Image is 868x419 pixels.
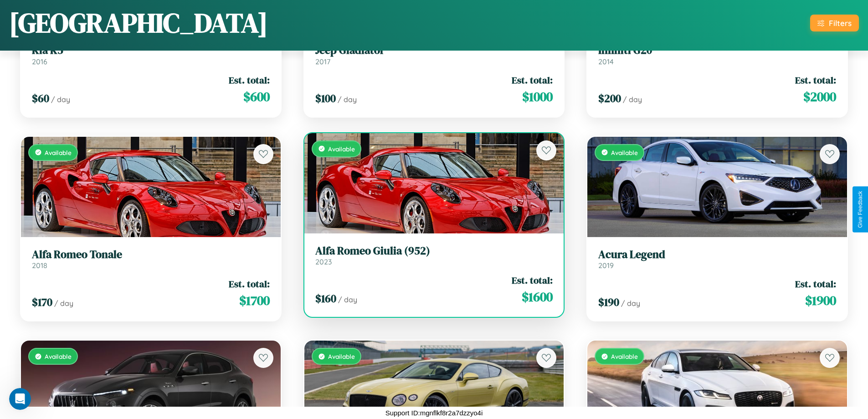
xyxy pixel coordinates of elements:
div: Give Feedback [857,191,863,228]
h3: Acura Legend [598,248,836,261]
span: Available [611,352,638,360]
div: Filters [829,18,852,28]
span: 2016 [32,57,47,66]
span: $ 1700 [239,291,270,310]
span: / day [51,95,70,104]
span: $ 100 [315,91,336,106]
span: Available [328,352,355,360]
span: $ 1600 [522,288,553,306]
span: 2014 [598,57,614,66]
span: $ 1000 [522,88,553,106]
span: Est. total: [795,73,836,87]
span: Est. total: [229,277,270,290]
span: / day [338,95,357,104]
h3: Alfa Romeo Tonale [32,248,270,261]
span: $ 170 [32,295,52,310]
span: 2017 [315,57,330,66]
a: Alfa Romeo Giulia (952)2023 [315,244,553,267]
button: Filters [810,15,859,31]
iframe: Intercom live chat [9,388,31,410]
span: 2019 [598,261,614,270]
span: Available [328,145,355,153]
span: 2023 [315,257,332,266]
span: / day [54,299,73,308]
a: Alfa Romeo Tonale2018 [32,248,270,270]
span: / day [623,95,642,104]
span: $ 190 [598,295,619,310]
span: Est. total: [512,73,553,87]
span: $ 160 [315,291,336,306]
a: Jeep Gladiator2017 [315,44,553,66]
span: $ 200 [598,91,621,106]
span: $ 600 [243,88,270,106]
span: Available [45,352,72,360]
a: Kia K52016 [32,44,270,66]
span: Available [45,149,72,156]
span: / day [621,299,640,308]
h1: [GEOGRAPHIC_DATA] [9,4,268,41]
span: Est. total: [229,73,270,87]
span: / day [338,295,357,304]
span: Available [611,149,638,156]
h3: Infiniti G20 [598,44,836,57]
span: $ 60 [32,91,49,106]
span: 2018 [32,261,47,270]
a: Infiniti G202014 [598,44,836,66]
h3: Alfa Romeo Giulia (952) [315,244,553,258]
h3: Kia K5 [32,44,270,57]
a: Acura Legend2019 [598,248,836,270]
p: Support ID: mgnflkf8r2a7dzzyo4i [385,407,483,419]
span: $ 2000 [803,88,836,106]
h3: Jeep Gladiator [315,44,553,57]
span: $ 1900 [805,291,836,310]
span: Est. total: [512,274,553,287]
span: Est. total: [795,277,836,290]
